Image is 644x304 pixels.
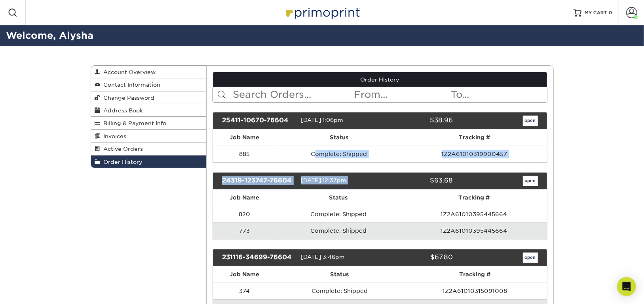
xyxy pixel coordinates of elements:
[101,95,155,101] span: Change Password
[213,266,276,283] th: Job Name
[609,10,612,15] span: 0
[276,146,402,162] td: Complete: Shipped
[91,104,207,117] a: Address Book
[216,253,301,263] div: 231116-34699-76604
[276,266,403,283] th: Status
[276,129,402,146] th: Status
[213,190,276,206] th: Job Name
[2,280,67,301] iframe: Google Customer Reviews
[301,254,345,260] span: [DATE] 3:46pm
[232,87,353,102] input: Search Orders...
[403,266,547,283] th: Tracking #
[213,206,276,222] td: 820
[213,146,276,162] td: 885
[216,116,301,126] div: 25411-10670-76604
[276,190,401,206] th: Status
[617,277,636,296] div: Open Intercom Messenger
[353,87,450,102] input: From...
[213,222,276,239] td: 773
[276,283,403,299] td: Complete: Shipped
[402,129,547,146] th: Tracking #
[523,116,538,126] a: open
[523,253,538,263] a: open
[91,91,207,104] a: Change Password
[216,176,301,186] div: 24319-123747-76604
[374,116,459,126] div: $38.96
[91,117,207,129] a: Billing & Payment Info
[374,176,459,186] div: $63.68
[101,82,161,88] span: Contact Information
[213,129,276,146] th: Job Name
[283,4,362,21] img: Primoprint
[276,222,401,239] td: Complete: Shipped
[276,206,401,222] td: Complete: Shipped
[213,283,276,299] td: 374
[91,66,207,78] a: Account Overview
[101,107,143,114] span: Address Book
[402,146,547,162] td: 1Z2A61010319900457
[374,253,459,263] div: $67.80
[101,146,143,152] span: Active Orders
[585,9,607,16] span: MY CART
[403,283,547,299] td: 1Z2A61010315091008
[523,176,538,186] a: open
[101,133,127,139] span: Invoices
[101,69,156,75] span: Account Overview
[91,78,207,91] a: Contact Information
[91,130,207,142] a: Invoices
[401,206,547,222] td: 1Z2A61010395445664
[450,87,547,102] input: To...
[401,222,547,239] td: 1Z2A61010395445664
[401,190,547,206] th: Tracking #
[213,72,547,87] a: Order History
[301,117,343,123] span: [DATE] 1:06pm
[91,142,207,155] a: Active Orders
[301,177,346,183] span: [DATE] 12:37pm
[91,156,207,168] a: Order History
[101,159,143,165] span: Order History
[101,120,167,126] span: Billing & Payment Info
